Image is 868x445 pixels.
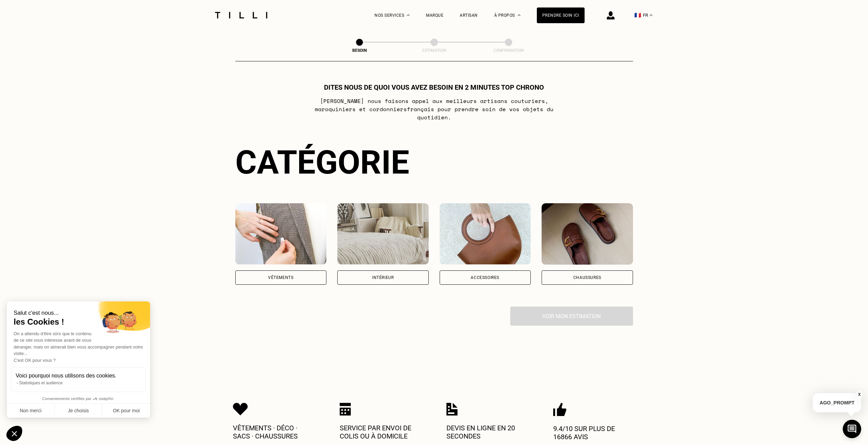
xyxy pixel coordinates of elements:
[537,8,585,23] a: Prendre soin ici
[553,425,635,441] p: 9.4/10 sur plus de 16866 avis
[212,12,270,18] img: Logo du service de couturière Tilli
[400,48,468,53] div: Estimation
[372,276,394,280] div: Intérieur
[407,14,410,16] img: Menu déroulant
[299,97,569,121] p: [PERSON_NAME] nous faisons appel aux meilleurs artisans couturiers , maroquiniers et cordonniers ...
[235,143,633,181] div: Catégorie
[460,13,478,18] a: Artisan
[325,48,394,53] div: Besoin
[233,424,315,440] p: Vêtements · Déco · Sacs · Chaussures
[471,276,499,280] div: Accessoires
[650,14,652,16] img: menu déroulant
[813,393,861,412] p: AGO_PROMPT
[324,83,544,91] h1: Dites nous de quoi vous avez besoin en 2 minutes top chrono
[474,48,543,53] div: Confirmation
[553,403,567,416] img: Icon
[233,403,248,416] img: Icon
[426,13,443,18] a: Marque
[340,424,422,440] p: Service par envoi de colis ou à domicile
[235,203,327,265] img: Vêtements
[446,403,458,416] img: Icon
[340,403,351,416] img: Icon
[573,276,601,280] div: Chaussures
[542,203,633,265] img: Chaussures
[518,14,520,16] img: Menu déroulant à propos
[856,391,863,398] button: X
[440,203,531,265] img: Accessoires
[337,203,429,265] img: Intérieur
[268,276,293,280] div: Vêtements
[634,12,641,18] span: 🇫🇷
[607,11,615,19] img: icône connexion
[446,424,528,440] p: Devis en ligne en 20 secondes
